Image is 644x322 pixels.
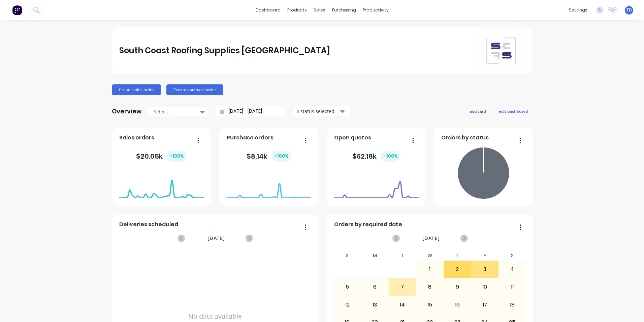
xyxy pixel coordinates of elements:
[416,278,443,295] div: 8
[381,151,400,162] div: + 100 %
[444,296,471,313] div: 16
[471,296,498,313] div: 17
[247,151,291,162] div: $ 8.14k
[465,107,490,115] button: add card
[444,278,471,295] div: 9
[498,251,526,261] div: S
[166,84,223,95] button: Create purchase order
[310,5,329,15] div: sales
[119,44,330,57] div: South Coast Roofing Supplies [GEOGRAPHIC_DATA]
[471,278,498,295] div: 10
[227,134,273,142] span: Purchase orders
[444,261,471,278] div: 2
[119,134,154,142] span: Sales orders
[389,278,416,295] div: 7
[361,278,388,295] div: 6
[293,106,350,116] button: 4 status selected
[207,235,225,242] span: [DATE]
[12,5,22,15] img: Factory
[416,261,443,278] div: 1
[566,5,591,15] div: settings
[334,278,361,295] div: 5
[359,5,392,15] div: productivity
[499,261,526,278] div: 4
[167,151,187,162] div: + 100 %
[361,251,389,261] div: M
[334,251,361,261] div: S
[112,84,161,95] button: Create sales order
[296,108,339,115] div: 4 status selected
[494,107,532,115] button: edit dashboard
[334,134,371,142] span: Open quotes
[444,251,471,261] div: T
[352,151,400,162] div: $ 62.18k
[416,251,444,261] div: W
[416,296,443,313] div: 15
[112,105,142,118] div: Overview
[471,251,498,261] div: F
[499,296,526,313] div: 18
[422,235,440,242] span: [DATE]
[361,296,388,313] div: 13
[334,296,361,313] div: 12
[471,261,498,278] div: 3
[252,5,284,15] a: dashboard
[284,5,310,15] div: products
[478,27,525,74] img: South Coast Roofing Supplies Southern Highlands
[329,5,359,15] div: purchasing
[499,278,526,295] div: 11
[389,296,416,313] div: 14
[389,251,416,261] div: T
[271,151,291,162] div: + 100 %
[441,134,489,142] span: Orders by status
[626,7,632,13] span: TD
[136,151,187,162] div: $ 20.05k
